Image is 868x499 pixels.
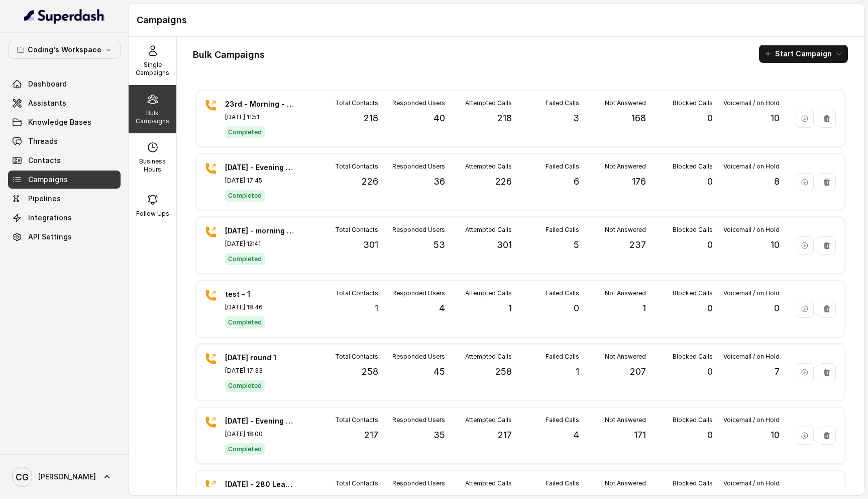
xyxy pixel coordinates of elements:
p: 218 [364,111,378,125]
button: Coding's Workspace [8,41,121,59]
p: 168 [631,111,646,125]
a: API Settings [8,228,121,246]
p: Follow Ups [136,210,169,218]
p: 0 [707,365,713,379]
p: Business Hours [133,157,172,174]
button: Start Campaign [759,45,848,63]
p: 23rd - Morning - 218 [225,99,295,109]
p: 10 [771,111,780,125]
p: 45 [433,365,445,379]
p: 258 [495,365,512,379]
p: Attempted Calls [465,416,512,424]
span: Pipelines [28,194,61,204]
p: [DATE] - 280 Leads - fresh and callback [225,479,295,489]
img: light.svg [24,8,105,24]
p: 5 [574,238,579,252]
p: Failed Calls [546,479,579,487]
p: Coding's Workspace [28,44,101,56]
p: 207 [630,365,646,379]
p: 1 [642,301,646,315]
p: 36 [433,175,445,189]
p: [DATE] round 1 [225,353,295,363]
p: 8 [774,175,780,189]
p: 301 [497,238,512,252]
p: [DATE] 18:46 [225,303,295,311]
a: Integrations [8,209,121,227]
span: API Settings [28,232,72,242]
p: 0 [707,175,713,189]
p: 176 [632,175,646,189]
p: 171 [634,428,646,442]
p: 258 [362,365,378,379]
p: Not Answered [605,416,646,424]
p: Not Answered [605,479,646,487]
p: 0 [707,238,713,252]
p: 40 [433,111,445,125]
p: Single Campaigns [133,61,172,77]
p: Responded Users [392,289,445,297]
p: Total Contacts [335,162,378,171]
p: Not Answered [605,162,646,171]
p: 217 [498,428,512,442]
p: Voicemail / on Hold [723,353,780,361]
p: [DATE] 17:45 [225,177,295,185]
p: Voicemail / on Hold [723,162,780,171]
p: Responded Users [392,162,445,171]
p: Attempted Calls [465,162,512,171]
p: 1 [576,365,579,379]
p: Not Answered [605,289,646,297]
span: Completed [225,316,265,328]
p: Responded Users [392,99,445,107]
p: 7 [775,365,780,379]
p: 226 [495,175,512,189]
h1: Campaigns [137,12,856,28]
span: Completed [225,380,265,392]
p: 3 [573,111,579,125]
span: Completed [225,190,265,202]
span: Completed [225,253,265,265]
p: [DATE] - morning - 301 [225,226,295,236]
p: Attempted Calls [465,99,512,107]
p: 4 [439,301,445,315]
p: 0 [574,301,579,315]
p: Blocked Calls [673,162,713,171]
p: Attempted Calls [465,353,512,361]
span: Campaigns [28,175,68,185]
p: 1 [375,301,378,315]
a: Campaigns [8,171,121,189]
a: Knowledge Bases [8,113,121,131]
p: Blocked Calls [673,353,713,361]
p: Failed Calls [546,162,579,171]
span: Contacts [28,155,61,165]
p: Attempted Calls [465,289,512,297]
p: test - 1 [225,289,295,299]
span: Completed [225,443,265,455]
a: Contacts [8,151,121,170]
p: 0 [774,301,780,315]
p: 237 [629,238,646,252]
p: 0 [707,301,713,315]
p: Responded Users [392,479,445,487]
p: Total Contacts [335,416,378,424]
p: 0 [707,111,713,125]
p: Bulk Campaigns [133,109,172,125]
p: 10 [771,238,780,252]
p: Voicemail / on Hold [723,226,780,234]
p: Failed Calls [546,226,579,234]
p: [DATE] - Evening - 217 [225,416,295,426]
p: [DATE] 18:00 [225,430,295,438]
a: Dashboard [8,75,121,93]
p: [DATE] 17:33 [225,367,295,375]
p: 217 [364,428,378,442]
p: Blocked Calls [673,479,713,487]
p: 218 [497,111,512,125]
p: Failed Calls [546,416,579,424]
p: Failed Calls [546,353,579,361]
p: 10 [771,428,780,442]
p: Attempted Calls [465,226,512,234]
p: 35 [433,428,445,442]
p: Voicemail / on Hold [723,99,780,107]
p: Not Answered [605,353,646,361]
p: 1 [508,301,512,315]
span: Completed [225,126,265,138]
